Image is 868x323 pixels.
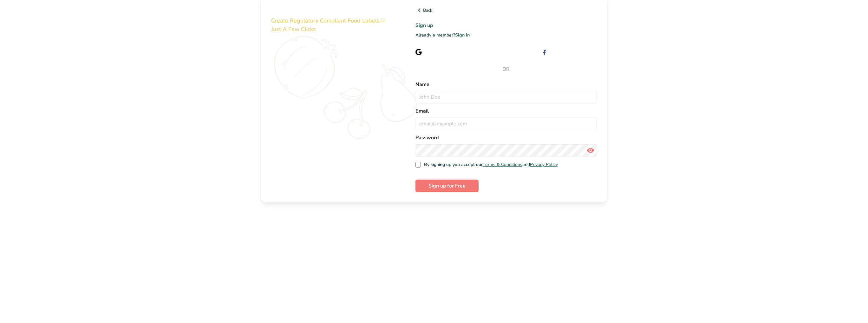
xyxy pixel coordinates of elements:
[483,161,522,168] a: Terms & Conditions
[415,117,597,130] input: email@example.com
[428,182,466,190] span: Sign up for Free
[415,91,597,103] input: John Doe
[271,17,386,33] span: Create Regulatory Compliant Food Labels in Just A Few Clicks
[567,49,597,55] span: with Facebook
[415,180,479,192] button: Sign up for Free
[442,49,467,55] span: with Google
[427,49,467,55] div: Sign up
[421,162,558,168] span: By signing up you accept our and
[415,22,597,29] h1: Sign up
[455,32,470,38] a: Sign in
[415,6,597,14] a: Back
[415,65,597,73] span: OR
[530,161,558,168] a: Privacy Policy
[415,32,597,38] p: Already a member?
[415,81,597,88] label: Name
[415,107,597,115] label: Email
[415,134,597,142] label: Password
[271,6,333,14] img: Food Label Maker
[552,49,597,55] div: Sign up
